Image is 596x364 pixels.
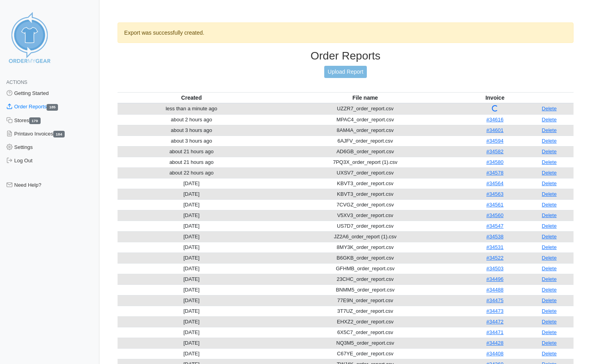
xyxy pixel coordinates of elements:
td: [DATE] [118,306,265,316]
td: [DATE] [118,242,265,253]
td: UZZR7_order_report.csv [265,103,465,115]
td: [DATE] [118,199,265,210]
td: V5XV3_order_report.csv [265,210,465,221]
td: [DATE] [118,253,265,263]
td: [DATE] [118,178,265,189]
td: less than a minute ago [118,103,265,115]
td: about 21 hours ago [118,157,265,167]
a: Delete [542,276,557,282]
td: [DATE] [118,338,265,348]
a: #34408 [486,351,503,357]
td: 23CHC_order_report.csv [265,274,465,284]
td: [DATE] [118,348,265,359]
td: US7D7_order_report.csv [265,221,465,231]
th: File name [265,92,465,103]
td: [DATE] [118,263,265,274]
td: 7CVGZ_order_report.csv [265,199,465,210]
a: #34503 [486,266,503,271]
td: EHXZ2_order_report.csv [265,316,465,327]
a: Delete [542,234,557,240]
td: B6GKB_order_report.csv [265,253,465,263]
a: Delete [542,117,557,123]
a: #34560 [486,212,503,218]
a: Delete [542,127,557,133]
span: 185 [47,104,58,111]
a: Delete [542,266,557,271]
a: Delete [542,159,557,165]
a: #34594 [486,138,503,144]
a: #34561 [486,202,503,208]
a: #34616 [486,117,503,123]
td: 77E9N_order_report.csv [265,295,465,306]
a: #34471 [486,329,503,335]
a: Delete [542,351,557,357]
span: 184 [53,131,65,137]
td: BNMM5_order_report.csv [265,284,465,295]
td: about 2 hours ago [118,114,265,125]
td: [DATE] [118,189,265,199]
a: #34547 [486,223,503,229]
a: Delete [542,149,557,154]
td: [DATE] [118,210,265,221]
td: [DATE] [118,274,265,284]
a: #34473 [486,308,503,314]
a: Delete [542,106,557,111]
a: #34601 [486,127,503,133]
td: GFHMB_order_report.csv [265,263,465,274]
a: Delete [542,244,557,250]
a: Delete [542,287,557,293]
td: 3T7UZ_order_report.csv [265,306,465,316]
a: Delete [542,297,557,303]
td: NQ3M5_order_report.csv [265,338,465,348]
a: #34531 [486,244,503,250]
span: Actions [6,80,27,85]
td: KBVT3_order_report.csv [265,178,465,189]
td: [DATE] [118,284,265,295]
h3: Order Reports [118,49,574,63]
td: AD6GB_order_report.csv [265,146,465,157]
a: Delete [542,319,557,325]
a: Upload Report [324,66,367,78]
td: 6X5C7_order_report.csv [265,327,465,338]
td: [DATE] [118,316,265,327]
td: UXSV7_order_report.csv [265,167,465,178]
a: #34582 [486,149,503,154]
td: 8AM4A_order_report.csv [265,125,465,136]
a: #34563 [486,191,503,197]
th: Created [118,92,265,103]
td: [DATE] [118,327,265,338]
a: #34496 [486,276,503,282]
a: Delete [542,340,557,346]
td: MPAC4_order_report.csv [265,114,465,125]
span: 179 [29,117,41,124]
td: about 3 hours ago [118,125,265,136]
a: Delete [542,308,557,314]
td: [DATE] [118,221,265,231]
td: about 21 hours ago [118,146,265,157]
a: Delete [542,170,557,176]
a: Delete [542,223,557,229]
a: #34472 [486,319,503,325]
td: 7PQ3X_order_report (1).csv [265,157,465,167]
div: Export was successfully created. [118,22,574,43]
a: #34578 [486,170,503,176]
a: Delete [542,191,557,197]
a: Delete [542,329,557,335]
td: 8MY3K_order_report.csv [265,242,465,253]
a: #34475 [486,297,503,303]
td: [DATE] [118,295,265,306]
a: #34564 [486,180,503,186]
a: #34538 [486,234,503,240]
td: JZ2A6_order_report (1).csv [265,231,465,242]
a: #34428 [486,340,503,346]
a: Delete [542,202,557,208]
a: Delete [542,180,557,186]
td: about 3 hours ago [118,136,265,146]
td: 6AJFV_order_report.csv [265,136,465,146]
td: [DATE] [118,231,265,242]
td: KBVT3_order_report.csv [265,189,465,199]
a: Delete [542,255,557,261]
a: #34522 [486,255,503,261]
td: C67YE_order_report.csv [265,348,465,359]
a: Delete [542,212,557,218]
